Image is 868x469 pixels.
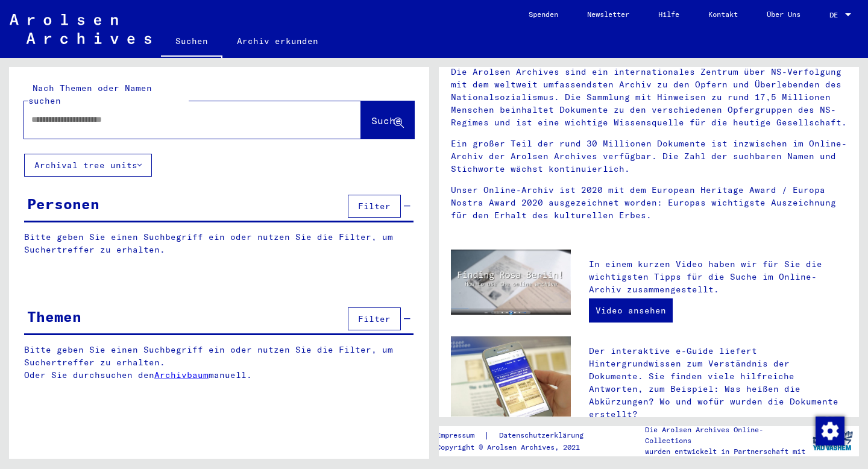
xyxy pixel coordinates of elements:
p: Bitte geben Sie einen Suchbegriff ein oder nutzen Sie die Filter, um Suchertreffer zu erhalten. O... [24,344,414,382]
p: Die Arolsen Archives Online-Collections [645,424,807,446]
p: Unser Online-Archiv ist 2020 mit dem European Heritage Award / Europa Nostra Award 2020 ausgezeic... [451,184,847,222]
a: Impressum [436,429,484,442]
p: Der interaktive e-Guide liefert Hintergrundwissen zum Verständnis der Dokumente. Sie finden viele... [589,345,847,421]
mat-label: Nach Themen oder Namen suchen [28,83,152,106]
div: Themen [27,306,81,327]
img: eguide.jpg [451,336,571,417]
img: Zustimmung ändern [816,417,844,445]
a: Suchen [161,27,222,58]
a: Datenschutzerklärung [489,429,598,442]
button: Archival tree units [24,154,152,177]
img: Arolsen_neg.svg [10,14,151,44]
button: Filter [348,307,401,330]
span: Suche [371,115,401,127]
div: | [436,429,598,442]
p: Bitte geben Sie einen Suchbegriff ein oder nutzen Sie die Filter, um Suchertreffer zu erhalten. [24,231,414,256]
img: video.jpg [451,250,571,315]
p: wurden entwickelt in Partnerschaft mit [645,446,807,457]
div: Personen [27,193,99,215]
span: Filter [358,313,391,324]
p: Die Arolsen Archives sind ein internationales Zentrum über NS-Verfolgung mit dem weltweit umfasse... [451,66,847,129]
button: Filter [348,195,401,218]
a: Archiv erkunden [222,27,333,55]
img: yv_logo.png [810,426,855,456]
span: DE [829,11,843,19]
p: Copyright © Arolsen Archives, 2021 [436,442,598,453]
button: Suche [361,101,414,139]
p: In einem kurzen Video haben wir für Sie die wichtigsten Tipps für die Suche im Online-Archiv zusa... [589,258,847,296]
a: Archivbaum [154,370,209,380]
a: Video ansehen [589,298,673,323]
span: Filter [358,201,391,212]
p: Ein großer Teil der rund 30 Millionen Dokumente ist inzwischen im Online-Archiv der Arolsen Archi... [451,137,847,175]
